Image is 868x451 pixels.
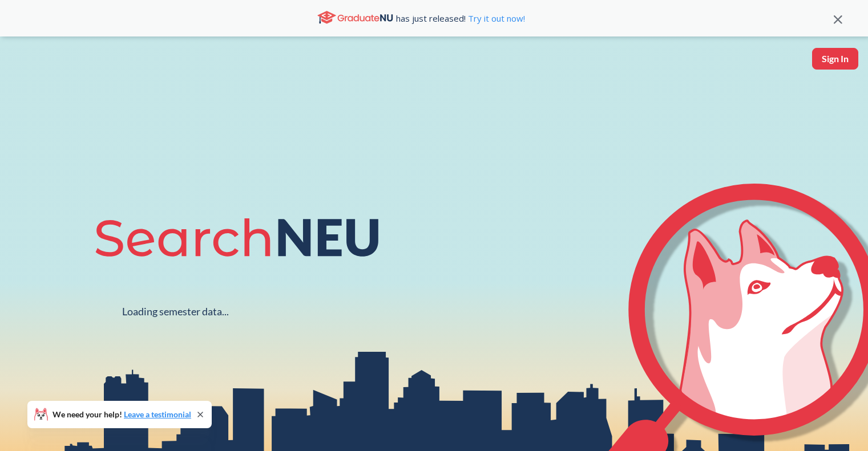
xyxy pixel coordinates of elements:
[122,305,229,318] div: Loading semester data...
[11,48,38,86] a: sandbox logo
[53,411,191,419] span: We need your help!
[396,12,525,25] span: has just released!
[11,48,38,83] img: sandbox logo
[812,48,858,70] button: Sign In
[124,409,191,419] a: Leave a testimonial
[466,13,525,24] a: Try it out now!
